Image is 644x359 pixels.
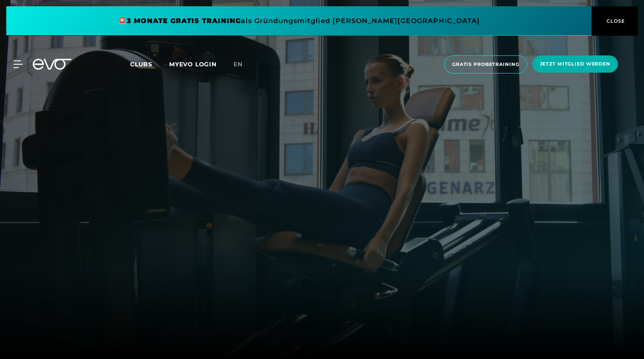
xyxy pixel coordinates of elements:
[130,60,169,68] a: Clubs
[592,6,638,36] button: CLOSE
[130,60,152,68] span: Clubs
[233,60,243,68] span: en
[540,60,610,68] span: Jetzt Mitglied werden
[169,60,217,68] a: MYEVO LOGIN
[605,17,625,25] span: CLOSE
[442,55,530,73] a: Gratis Probetraining
[233,60,253,69] a: en
[452,61,519,68] span: Gratis Probetraining
[530,55,620,73] a: Jetzt Mitglied werden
